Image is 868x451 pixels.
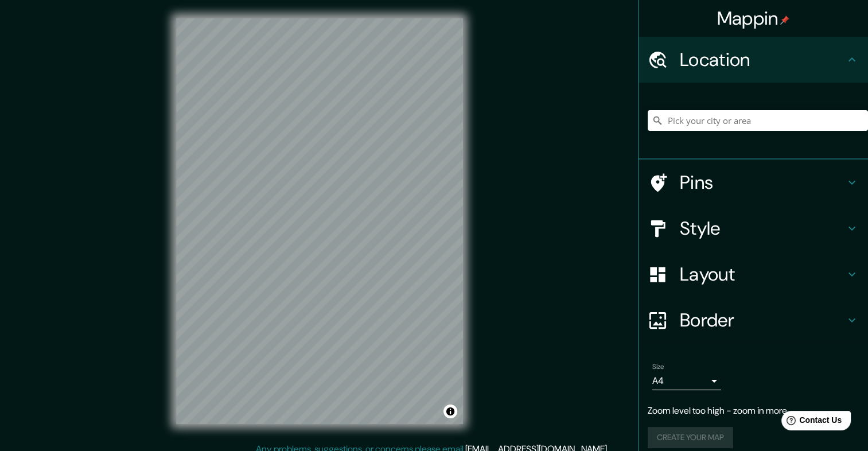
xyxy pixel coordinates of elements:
[639,251,868,297] div: Layout
[780,15,789,25] img: pin-icon.png
[680,309,845,332] h4: Border
[652,362,664,372] label: Size
[639,205,868,251] div: Style
[443,405,457,418] button: Toggle attribution
[680,263,845,286] h4: Layout
[648,404,859,418] p: Zoom level too high - zoom in more
[648,110,868,131] input: Pick your city or area
[639,160,868,205] div: Pins
[680,48,845,71] h4: Location
[766,406,855,438] iframe: Help widget launcher
[639,297,868,343] div: Border
[176,18,463,424] canvas: Map
[717,7,790,30] h4: Mappin
[639,37,868,83] div: Location
[680,217,845,240] h4: Style
[652,372,721,390] div: A4
[680,171,845,194] h4: Pins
